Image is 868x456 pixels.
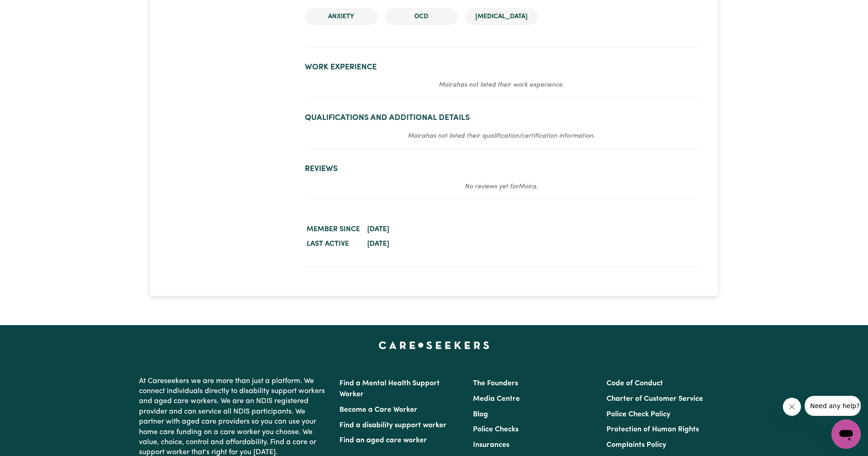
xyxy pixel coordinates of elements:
[783,398,801,416] iframe: Close message
[465,183,538,190] em: No reviews yet for Moira .
[305,8,378,26] li: Anxiety
[473,426,519,433] a: Police Checks
[606,411,670,418] a: Police Check Policy
[606,395,703,403] a: Charter of Customer Service
[379,342,489,349] a: Careseekers home page
[385,8,458,26] li: OCD
[367,240,389,248] time: [DATE]
[473,395,520,403] a: Media Centre
[305,62,698,72] h2: Work Experience
[339,380,440,398] a: Find a Mental Health Support Worker
[832,420,861,449] iframe: Button to launch messaging window
[473,411,488,418] a: Blog
[339,437,427,444] a: Find an aged care worker
[805,396,861,416] iframe: Message from company
[367,226,389,233] time: [DATE]
[305,237,362,251] dt: Last active
[606,426,699,433] a: Protection of Human Rights
[439,82,564,88] em: Moira has not listed their work experience.
[408,133,595,140] em: Moira has not listed their qualification/certification information.
[606,380,663,387] a: Code of Conduct
[305,222,362,237] dt: Member since
[473,441,509,449] a: Insurances
[606,441,666,449] a: Complaints Policy
[465,8,538,26] li: [MEDICAL_DATA]
[339,422,447,429] a: Find a disability support worker
[305,164,698,174] h2: Reviews
[339,406,417,414] a: Become a Care Worker
[305,113,698,123] h2: Qualifications and Additional Details
[473,380,518,387] a: The Founders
